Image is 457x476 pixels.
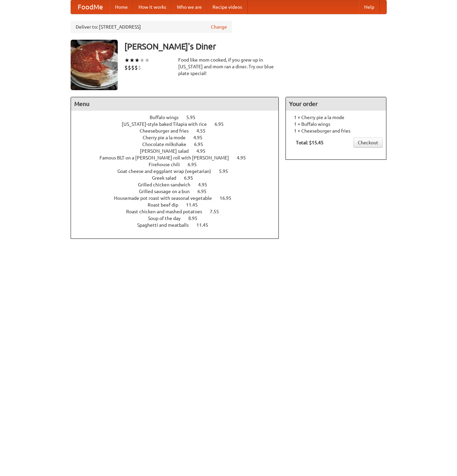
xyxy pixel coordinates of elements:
h4: Menu [71,97,279,111]
span: Firehouse chili [149,162,187,167]
span: Roast chicken and mashed potatoes [126,209,209,214]
b: Total: $15.45 [296,140,323,145]
a: Grilled sausage on a bun 6.95 [139,189,219,194]
a: FoodMe [71,0,110,14]
a: Roast beef dip 11.45 [148,202,210,208]
span: Soup of the day [148,216,187,221]
a: Famous BLT on a [PERSON_NAME] roll with [PERSON_NAME] 4.95 [100,155,258,160]
span: 11.45 [196,222,215,228]
a: Cherry pie a la mode 4.95 [143,135,215,140]
a: Help [359,0,380,14]
div: Deliver to: [STREET_ADDRESS] [71,21,232,33]
li: 1 × Cherry pie a la mode [289,114,383,121]
span: 5.95 [219,169,235,174]
a: Housemade pot roast with seasonal vegetable 16.95 [114,195,244,201]
span: Buffalo wings [150,115,185,120]
span: 16.95 [220,195,238,201]
a: Chocolate milkshake 6.95 [142,142,216,147]
li: ★ [124,57,129,64]
span: [PERSON_NAME] salad [140,148,195,154]
a: Grilled chicken sandwich 4.95 [138,182,220,187]
span: Grilled chicken sandwich [138,182,197,187]
a: Goat cheese and eggplant wrap (vegetarian) 5.95 [117,169,240,174]
li: 1 × Buffalo wings [289,121,383,127]
span: 6.95 [215,121,230,127]
a: Home [110,0,133,14]
h3: [PERSON_NAME]'s Diner [124,40,387,53]
li: ★ [140,57,145,64]
a: Recipe videos [207,0,247,14]
li: $ [131,64,135,71]
span: Famous BLT on a [PERSON_NAME] roll with [PERSON_NAME] [100,155,236,160]
a: Who we are [172,0,207,14]
span: [US_STATE]-style baked Tilapia with rice [122,121,214,127]
a: Firehouse chili 6.95 [149,162,209,167]
span: Housemade pot roast with seasonal vegetable [114,195,219,201]
span: Spaghetti and meatballs [137,222,195,228]
span: 11.45 [186,202,204,208]
a: Buffalo wings 5.95 [150,115,208,120]
a: How it works [133,0,172,14]
span: Roast beef dip [148,202,185,208]
span: 6.95 [184,175,200,181]
li: $ [138,64,141,71]
span: 6.95 [194,142,210,147]
span: 4.55 [196,128,212,134]
span: 8.95 [188,216,204,221]
h4: Your order [286,97,386,111]
li: 1 × Cheeseburger and fries [289,127,383,134]
a: [PERSON_NAME] salad 4.95 [140,148,218,154]
span: 4.95 [237,155,253,160]
a: Checkout [353,138,383,148]
a: Greek salad 6.95 [152,175,205,181]
li: $ [135,64,138,71]
li: ★ [135,57,140,64]
div: Food like mom cooked, if you grew up in [US_STATE] and mom ran a diner. Try our blue plate special! [178,57,279,77]
span: Chocolate milkshake [142,142,193,147]
span: 4.95 [198,182,214,187]
a: Roast chicken and mashed potatoes 7.55 [126,209,231,214]
span: 6.95 [197,189,213,194]
span: Greek salad [152,175,183,181]
a: Cheeseburger and fries 4.55 [140,128,218,134]
span: 4.95 [193,135,209,140]
li: ★ [129,57,135,64]
span: Goat cheese and eggplant wrap (vegetarian) [117,169,218,174]
img: angular.jpg [71,40,118,90]
span: 6.95 [188,162,203,167]
span: Grilled sausage on a bun [139,189,196,194]
span: 5.95 [186,115,202,120]
li: $ [124,64,128,71]
a: Soup of the day 8.95 [148,216,210,221]
span: 4.95 [196,148,212,154]
a: Change [211,24,227,30]
li: ★ [145,57,150,64]
span: 7.55 [210,209,226,214]
a: Spaghetti and meatballs 11.45 [137,222,221,228]
a: [US_STATE]-style baked Tilapia with rice 6.95 [122,121,236,127]
li: $ [128,64,131,71]
span: Cheeseburger and fries [140,128,195,134]
span: Cherry pie a la mode [143,135,192,140]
